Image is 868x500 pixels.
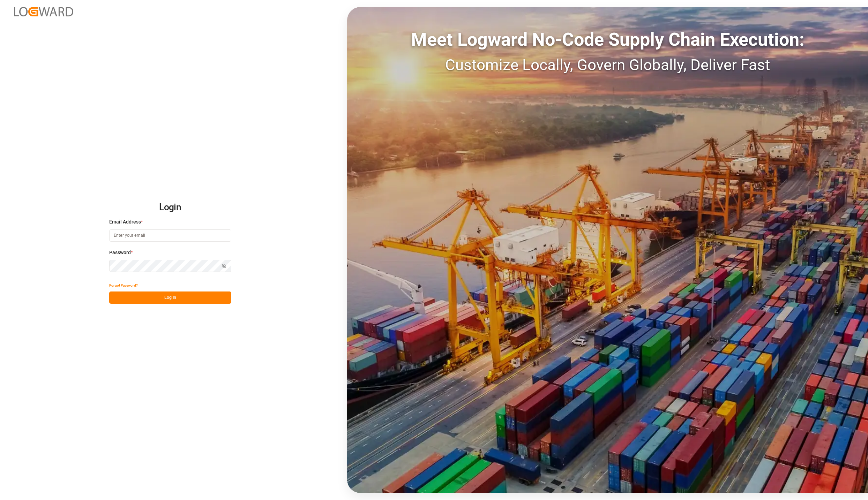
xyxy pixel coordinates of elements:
[14,7,73,16] img: Logward_new_orange.png
[109,279,138,291] button: Forgot Password?
[347,53,868,76] div: Customize Locally, Govern Globally, Deliver Fast
[347,26,868,53] div: Meet Logward No-Code Supply Chain Execution:
[109,196,231,219] h2: Login
[109,291,231,304] button: Log In
[109,229,231,242] input: Enter your email
[109,218,141,226] span: Email Address
[109,249,131,256] span: Password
